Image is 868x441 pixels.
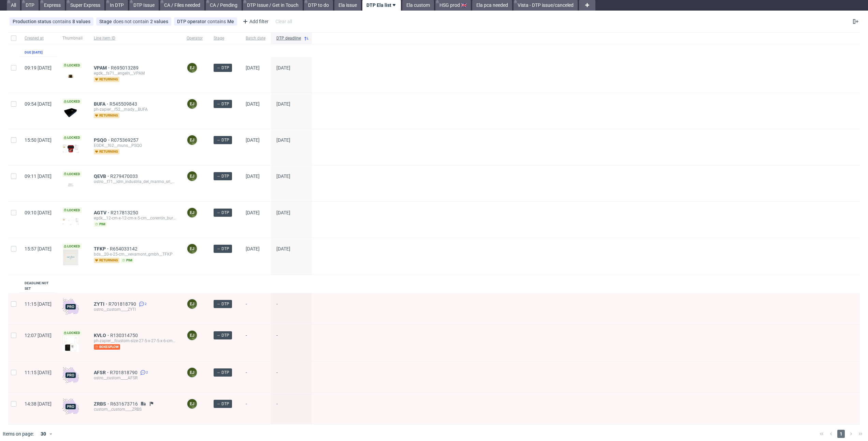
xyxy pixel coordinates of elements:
[187,63,197,73] figcaption: EJ
[94,101,110,107] a: BUFA
[113,19,150,24] span: does not contain
[94,215,176,221] div: egdk__12-cm-x-12-cm-x-5-cm__corentin_burban__AGTV
[25,280,52,291] div: Deadline not set
[94,370,110,375] a: AFSR
[276,246,290,252] span: [DATE]
[276,173,290,179] span: [DATE]
[246,401,265,416] span: -
[94,252,176,257] div: bds__20-x-25-cm__vevamont_gmbh__TFKP
[246,333,265,353] span: -
[216,210,229,216] span: → DTP
[94,210,111,215] a: AGTV
[110,370,139,375] a: R701818790
[94,107,176,112] div: ph-zapier__f52__mady__BUFA
[110,246,139,252] span: R654033142
[111,210,140,215] span: R217813250
[246,173,260,179] span: [DATE]
[240,16,270,27] div: Add filter
[139,370,148,375] a: 2
[276,35,301,41] span: DTP deadline
[25,35,52,41] span: Created at
[111,137,140,143] span: R075369257
[246,301,265,316] span: -
[145,301,147,307] span: 2
[62,249,79,265] img: version_two_editor_design.png
[216,137,229,143] span: → DTP
[276,401,306,416] span: -
[62,171,82,177] span: Locked
[62,72,79,81] img: version_two_editor_design.png
[276,137,290,143] span: [DATE]
[94,338,176,344] div: ph-zapier__fcustom-size-27-5-x-27-5-x-6-cm__idi_ecosistemas_s_l__KVLO
[25,137,52,143] span: 15:50 [DATE]
[216,332,229,338] span: → DTP
[246,65,260,71] span: [DATE]
[110,401,139,407] a: R631673716
[187,35,203,41] span: Operator
[94,137,111,143] span: PSQO
[110,333,139,338] a: R130314750
[150,19,168,24] div: 2 values
[187,208,197,217] figcaption: EJ
[94,344,120,350] span: boxesflow
[110,101,139,107] a: R545509843
[94,149,119,154] span: returning
[246,210,260,215] span: [DATE]
[25,210,52,215] span: 09:10 [DATE]
[246,137,260,143] span: [DATE]
[216,101,229,107] span: → DTP
[99,19,113,24] span: Stage
[94,301,108,307] a: ZYTI
[94,173,110,179] a: QEVB
[187,135,197,145] figcaption: EJ
[62,330,82,336] span: Locked
[25,50,43,55] div: Due [DATE]
[111,65,140,71] a: R695013289
[94,258,119,263] span: returning
[25,401,52,407] span: 14:38 [DATE]
[94,179,176,184] div: ostro__f71__idm_industria_del_marmo_srl__QEVB
[13,19,53,24] span: Production status
[94,333,110,338] span: KVLO
[276,370,306,384] span: -
[62,35,83,41] span: Thumbnail
[25,173,52,179] span: 09:11 [DATE]
[62,336,79,352] img: version_two_editor_design.png
[216,301,229,307] span: → DTP
[276,301,306,316] span: -
[37,429,49,439] div: 30
[53,19,72,24] span: contains
[94,77,119,82] span: returning
[108,301,138,307] a: R701818790
[25,301,52,307] span: 11:15 [DATE]
[187,299,197,309] figcaption: EJ
[246,35,265,41] span: Batch date
[121,258,134,263] span: pim
[25,370,52,375] span: 11:15 [DATE]
[94,401,110,407] a: ZRBS
[62,398,79,415] img: pro-icon.017ec5509f39f3e742e3.png
[177,19,207,24] span: DTP operator
[25,246,52,252] span: 15:57 [DATE]
[94,143,176,148] div: EGDK__f62__muns__PSQO
[138,301,147,307] a: 2
[94,246,110,252] span: TFKP
[187,171,197,181] figcaption: EJ
[94,65,111,71] a: VPAM
[94,71,176,76] div: egdk__fs71__engeln__VPAM
[94,113,119,118] span: returning
[62,180,79,189] img: version_two_editor_design
[62,99,82,104] span: Locked
[94,375,176,381] div: ostro__custom____AFSR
